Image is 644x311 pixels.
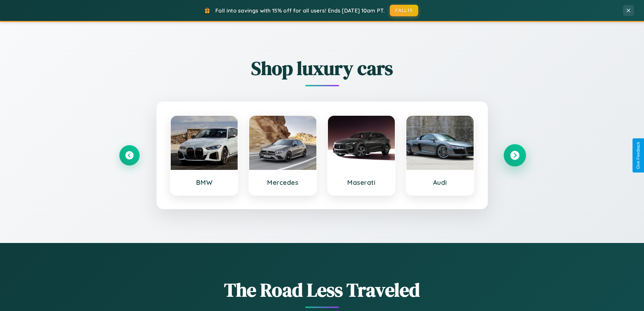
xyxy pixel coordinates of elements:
h2: Shop luxury cars [119,55,525,81]
h3: Maserati [335,178,388,186]
span: Fall into savings with 15% off for all users! Ends [DATE] 10am PT. [215,7,385,14]
h3: Mercedes [256,178,310,186]
h3: Audi [413,178,467,186]
h3: BMW [177,178,231,186]
div: Give Feedback [636,142,641,169]
button: FALL15 [390,5,418,16]
h1: The Road Less Traveled [119,277,525,303]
